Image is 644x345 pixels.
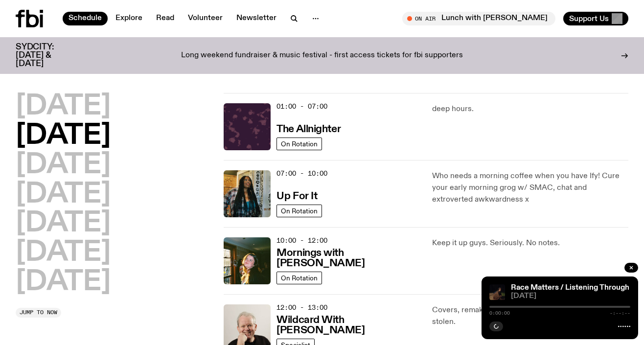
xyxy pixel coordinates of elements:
[276,124,341,135] h3: The Allnighter
[489,311,510,316] span: 0:00:00
[402,12,555,25] button: On AirLunch with [PERSON_NAME]
[276,248,420,269] h3: Mornings with [PERSON_NAME]
[20,310,57,315] span: Jump to now
[16,181,111,208] button: [DATE]
[276,138,322,150] a: On Rotation
[281,207,318,214] span: On Rotation
[276,189,317,202] a: Up For It
[276,205,322,217] a: On Rotation
[16,210,111,237] button: [DATE]
[110,12,148,25] a: Explore
[281,274,318,281] span: On Rotation
[276,303,327,312] span: 12:00 - 13:00
[489,284,505,300] img: Fetle crouches in a park at night. They are wearing a long brown garment and looking solemnly int...
[610,311,630,316] span: -:--:--
[569,14,609,23] span: Support Us
[16,152,111,179] button: [DATE]
[276,236,327,245] span: 10:00 - 12:00
[224,237,271,284] img: Freya smiles coyly as she poses for the image.
[16,93,111,120] button: [DATE]
[432,170,628,206] p: Who needs a morning coffee when you have Ify! Cure your early morning grog w/ SMAC, chat and extr...
[563,12,628,25] button: Support Us
[16,43,78,68] h3: SYDCITY: [DATE] & [DATE]
[224,170,271,217] img: Ify - a Brown Skin girl with black braided twists, looking up to the side with her tongue stickin...
[16,239,111,267] button: [DATE]
[276,246,420,269] a: Mornings with [PERSON_NAME]
[276,191,317,202] h3: Up For It
[182,12,229,25] a: Volunteer
[150,12,180,25] a: Read
[181,51,463,60] p: Long weekend fundraiser & music festival - first access tickets for fbi supporters
[511,293,630,300] span: [DATE]
[276,315,420,336] h3: Wildcard With [PERSON_NAME]
[432,237,628,249] p: Keep it up guys. Seriously. No notes.
[16,308,61,318] button: Jump to now
[16,269,111,296] button: [DATE]
[63,12,108,25] a: Schedule
[432,304,628,328] p: Covers, remakes, re-hashes + all things borrowed and stolen.
[276,272,322,284] a: On Rotation
[230,12,282,25] a: Newsletter
[432,103,628,115] p: deep hours.
[276,169,327,178] span: 07:00 - 10:00
[276,122,341,135] a: The Allnighter
[16,122,111,150] button: [DATE]
[281,140,318,147] span: On Rotation
[276,102,327,111] span: 01:00 - 07:00
[276,313,420,336] a: Wildcard With [PERSON_NAME]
